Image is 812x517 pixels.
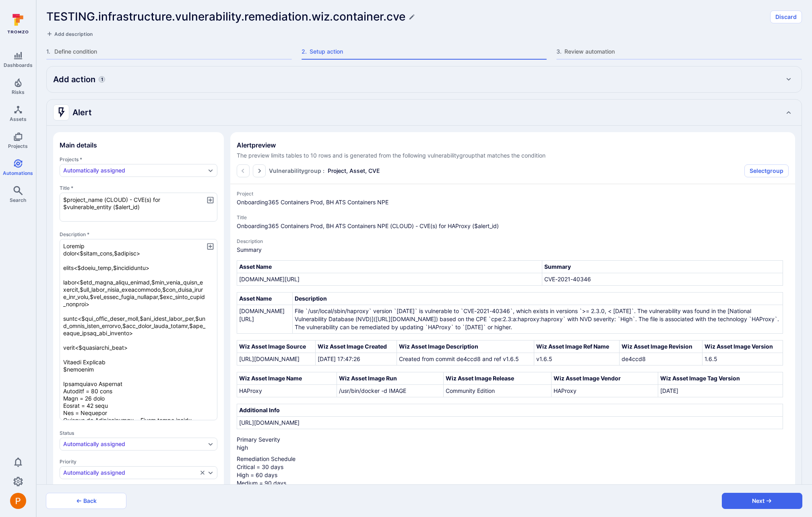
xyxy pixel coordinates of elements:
[54,48,292,56] span: Define condition
[552,372,658,385] th: Wiz Asset Image Vendor
[337,372,443,385] th: Wiz Asset Image Run
[60,430,217,436] span: Status
[54,31,93,37] span: Add description
[552,385,658,397] td: HAProxy
[237,293,293,305] th: Asset Name
[207,469,214,476] button: Expand dropdown
[199,469,206,476] button: Clear selection
[328,167,380,175] span: Project, Asset, CVE
[316,341,397,353] th: Wiz Asset Image Created
[237,191,789,197] span: Project
[237,341,316,353] th: Wiz Asset Image Source
[542,273,783,286] td: CVE-2021-40346
[237,246,789,254] p: Summary
[237,273,542,286] td: [DOMAIN_NAME][URL]
[744,164,789,177] button: Selectgroup
[316,353,397,365] td: [DATE] 17:47:26
[46,10,405,23] h1: TESTING.infrastructure.vulnerability.remediation.wiz.container.cve
[239,419,300,426] a: [URL][DOMAIN_NAME]
[620,353,702,365] td: de4ccd8
[443,385,552,397] td: Community Edition
[237,198,789,206] span: alert project
[323,167,324,175] span: :
[60,231,217,237] label: Description *
[310,48,547,56] span: Setup action
[239,355,300,362] a: [URL][DOMAIN_NAME]
[770,10,802,23] button: Discard
[658,385,783,397] td: [DATE]
[63,167,206,174] button: Automatically assigned
[237,141,789,149] h2: Alert preview
[60,156,217,177] div: Projects * toggle
[63,167,125,174] div: Automatically assigned
[237,305,293,334] td: [DOMAIN_NAME][URL]
[47,100,802,125] div: Collapse Alert action settings
[534,341,620,353] th: Wiz Asset Image Ref Name
[337,385,443,397] td: /usr/bin/docker -d IMAGE
[8,143,28,149] span: Projects
[237,404,783,417] th: Additional Info
[10,197,26,203] span: Search
[237,385,337,397] td: HAProxy
[237,455,789,503] p: Remediation Schedule Critical = 30 days High = 60 days Medium = 90 days Low = Accepted Hygiene or...
[237,238,789,244] span: Description
[564,48,802,56] span: Review automation
[237,222,789,230] span: alert title
[658,372,783,385] th: Wiz Asset Image Tag Version
[47,66,802,92] div: Expand
[60,239,217,420] textarea: Loremip dolor<$sitam_cons,$adipisc> elits<$doeiu_temp,$incididuntu> labor<$etd_magna_aliqu_enimad...
[237,261,542,273] th: Asset Name
[556,48,563,56] span: 3 .
[443,372,552,385] th: Wiz Asset Image Release
[63,441,125,447] div: Automatically assigned
[53,74,95,85] h2: Add action
[53,104,92,120] h2: Alert action settings
[293,305,783,334] td: File `/usr/local/sbin/haproxy` version `[DATE]` is vulnerable to `CVE-2021-40346`, which exists i...
[60,185,217,191] label: Title *
[207,167,214,174] button: Expand dropdown
[46,493,126,509] button: Back
[10,493,26,509] img: ACg8ocICMCW9Gtmm-eRbQDunRucU07-w0qv-2qX63v-oG-s=s96-c
[237,372,337,385] th: Wiz Asset Image Name
[542,261,783,273] th: Summary
[63,469,198,476] button: Automatically assigned
[376,316,436,322] a: [URL][DOMAIN_NAME]
[722,493,802,509] button: Next
[293,293,783,305] th: Description
[253,164,266,177] button: Go to the next page
[63,441,206,447] button: Automatically assigned
[207,441,214,447] button: Expand dropdown
[237,164,250,177] button: Go to the previous page
[3,170,33,176] span: Automations
[534,353,620,365] td: v1.6.5
[702,353,783,365] td: 1.6.5
[63,469,125,476] div: Automatically assigned
[269,167,321,175] span: Vulnerability group
[702,341,783,353] th: Wiz Asset Image Version
[60,430,217,451] div: Status toggle
[237,214,789,220] span: Title
[409,14,415,20] button: Edit title
[4,62,33,68] span: Dashboards
[10,493,26,509] div: Peter Baker
[60,459,217,465] p: Priority
[620,341,702,353] th: Wiz Asset Image Revision
[237,436,789,452] p: Primary Severity high
[397,341,534,353] th: Wiz Asset Image Description
[46,48,53,56] span: 1 .
[99,76,105,83] span: Actions counter
[12,89,25,95] span: Risks
[60,156,217,162] span: Projects *
[397,353,534,365] td: Created from commit de4ccd8 and ref v1.6.5
[46,30,93,38] button: Add description
[237,152,789,160] span: The preview limits tables to 10 rows and is generated from the following vulnerability group that...
[10,116,27,122] span: Assets
[302,48,308,56] span: 2 .
[60,141,97,149] h2: Main details
[60,193,217,222] textarea: $project_name (CLOUD) - CVE(s) for $vulnerable_entity ($alert_id)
